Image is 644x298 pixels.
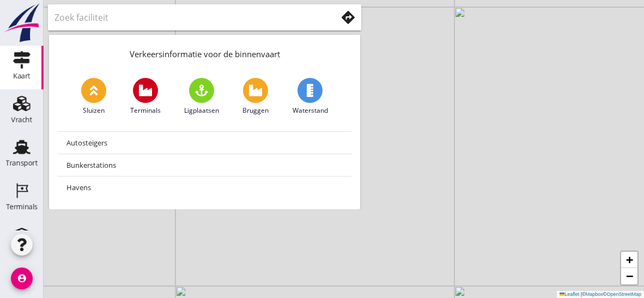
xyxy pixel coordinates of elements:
a: Mapbox [586,291,603,297]
span: + [626,253,633,266]
div: Verkeersinformatie voor de binnenvaart [49,35,360,69]
a: Bruggen [242,78,269,115]
img: logo-small.a267ee39.svg [2,3,41,43]
i: account_circle [11,267,33,289]
div: Bunkerstations [66,159,343,172]
span: Ligplaatsen [184,106,219,115]
div: Havens [66,181,343,194]
div: Vracht [11,116,33,123]
span: | [581,291,582,297]
a: Waterstand [293,78,328,115]
div: Terminals [6,203,38,210]
div: Kaart [13,72,31,80]
a: Sluizen [81,78,106,115]
a: Zoom out [621,268,637,284]
a: OpenStreetMap [606,291,641,297]
span: Terminals [130,106,161,115]
div: Autosteigers [66,136,343,149]
span: Sluizen [83,106,105,115]
div: Transport [6,160,38,167]
span: Waterstand [293,106,328,115]
a: Zoom in [621,252,637,268]
span: − [626,269,633,283]
input: Zoek faciliteit [54,9,321,26]
div: © © [557,291,644,298]
a: Terminals [130,78,161,115]
a: Leaflet [560,291,579,297]
a: Ligplaatsen [184,78,219,115]
span: Bruggen [242,106,269,115]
